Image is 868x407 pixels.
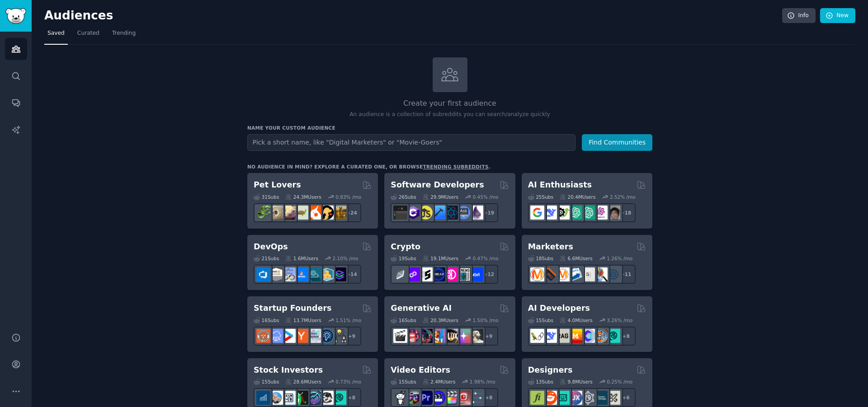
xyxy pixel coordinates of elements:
a: New [820,8,855,23]
div: + 11 [617,265,636,284]
img: learnjavascript [419,206,433,220]
img: defiblockchain [444,267,458,281]
img: bigseo [543,267,557,281]
img: platformengineering [307,267,321,281]
img: elixir [469,206,483,220]
img: VideoEditors [431,391,445,405]
img: AIDevelopersSociety [606,329,620,343]
img: aws_cdk [320,267,334,281]
img: Trading [294,391,308,405]
img: Entrepreneurship [320,329,334,343]
div: 1.50 % /mo [473,317,499,323]
a: Info [782,8,816,23]
div: + 8 [617,327,636,346]
img: turtle [294,206,308,220]
div: 18 Sub s [528,255,553,262]
h3: Name your custom audience [247,125,652,131]
img: aivideo [393,329,407,343]
img: DevOpsLinks [294,267,308,281]
img: herpetology [256,206,270,220]
img: cockatiel [307,206,321,220]
img: Forex [282,391,296,405]
div: 0.83 % /mo [335,194,361,200]
h2: Startup Founders [254,303,331,314]
div: 20.3M Users [423,317,458,323]
div: + 12 [479,265,498,284]
div: 9.8M Users [560,379,593,385]
div: 13 Sub s [528,379,553,385]
img: ballpython [269,206,283,220]
div: 28.6M Users [285,379,321,385]
div: + 8 [342,388,361,407]
img: OnlineMarketing [606,267,620,281]
img: MarketingResearch [594,267,608,281]
img: dividends [256,391,270,405]
div: 4.0M Users [560,317,593,323]
img: growmybusiness [332,329,346,343]
img: sdforall [431,329,445,343]
img: swingtrading [320,391,334,405]
img: AskComputerScience [457,206,471,220]
div: 26 Sub s [391,194,416,200]
div: 0.25 % /mo [607,379,632,385]
img: OpenSourceAI [581,329,595,343]
h2: AI Enthusiasts [528,179,592,191]
div: 1.6M Users [285,255,318,262]
img: ycombinator [294,329,308,343]
img: csharp [406,206,420,220]
img: dalle2 [406,329,420,343]
img: PlatformEngineers [332,267,346,281]
div: + 14 [342,265,361,284]
img: Docker_DevOps [282,267,296,281]
h2: Video Editors [391,365,450,376]
img: iOSProgramming [431,206,445,220]
h2: Designers [528,365,573,376]
div: 16 Sub s [254,317,279,323]
a: trending subreddits [423,164,488,169]
button: Find Communities [582,134,652,151]
a: Trending [109,26,139,45]
img: dogbreed [332,206,346,220]
img: chatgpt_prompts_ [581,206,595,220]
img: learndesign [594,391,608,405]
div: 19.1M Users [423,255,458,262]
img: UI_Design [556,391,570,405]
img: content_marketing [530,267,544,281]
img: llmops [594,329,608,343]
div: 0.45 % /mo [473,194,499,200]
div: 2.10 % /mo [333,255,359,262]
img: StocksAndTrading [307,391,321,405]
img: azuredevops [256,267,270,281]
img: FluxAI [444,329,458,343]
img: chatgpt_promptDesign [568,206,582,220]
img: deepdream [419,329,433,343]
img: AWS_Certified_Experts [269,267,283,281]
img: finalcutpro [444,391,458,405]
div: + 6 [617,388,636,407]
img: GummySearch logo [5,8,26,24]
img: editors [406,391,420,405]
img: premiere [419,391,433,405]
div: 15 Sub s [391,379,416,385]
h2: Create your first audience [247,98,652,109]
h2: Stock Investors [254,365,323,376]
a: Saved [44,26,68,45]
span: Trending [112,29,136,37]
h2: Audiences [44,9,782,23]
div: + 19 [479,203,498,222]
img: typography [530,391,544,405]
img: SaaS [269,329,283,343]
img: Emailmarketing [568,267,582,281]
div: + 24 [342,203,361,222]
img: AskMarketing [556,267,570,281]
img: OpenAIDev [594,206,608,220]
img: logodesign [543,391,557,405]
img: leopardgeckos [282,206,296,220]
h2: Generative AI [391,303,452,314]
img: startup [282,329,296,343]
img: DeepSeek [543,329,557,343]
img: technicalanalysis [332,391,346,405]
h2: Crypto [391,241,420,253]
img: DeepSeek [543,206,557,220]
input: Pick a short name, like "Digital Marketers" or "Movie-Goers" [247,134,576,151]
